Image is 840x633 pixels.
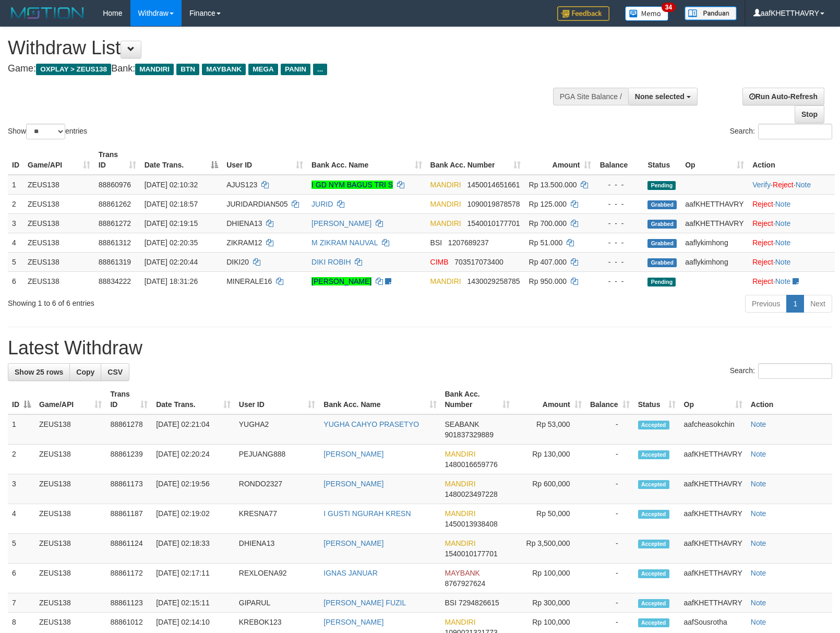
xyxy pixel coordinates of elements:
[586,474,634,504] td: -
[647,239,677,248] span: Grabbed
[323,480,383,488] a: [PERSON_NAME]
[311,200,333,208] a: JURID
[586,593,634,613] td: -
[430,258,449,266] span: CIMB
[748,213,835,233] td: ·
[752,238,773,247] a: Reject
[99,277,131,285] span: 88834222
[514,564,586,593] td: Rp 100,000
[638,480,669,489] span: Accepted
[311,219,371,228] a: [PERSON_NAME]
[8,338,832,359] h1: Latest Withdraw
[8,445,35,474] td: 2
[748,233,835,252] td: ·
[742,88,824,105] a: Run Auto-Refresh
[8,213,23,233] td: 3
[638,618,669,627] span: Accepted
[751,539,766,547] a: Note
[454,258,503,266] span: Copy 703517073400 to clipboard
[529,219,567,228] span: Rp 700.000
[752,181,771,189] a: Verify
[628,88,698,105] button: None selected
[514,593,586,613] td: Rp 300,000
[152,474,235,504] td: [DATE] 02:19:56
[459,599,499,607] span: Copy 7294826615 to clipboard
[8,252,23,271] td: 5
[35,474,106,504] td: ZEUS138
[445,480,476,488] span: MANDIRI
[426,145,525,175] th: Bank Acc. Number: activate to sort column ascending
[8,271,23,291] td: 6
[106,445,152,474] td: 88861239
[529,258,567,266] span: Rp 407.000
[152,385,235,414] th: Date Trans.: activate to sort column ascending
[23,271,94,291] td: ZEUS138
[795,105,824,123] a: Stop
[235,534,320,564] td: DHIENA13
[752,258,773,266] a: Reject
[685,6,737,20] img: panduan.png
[107,368,123,376] span: CSV
[529,277,567,285] span: Rp 950.000
[748,252,835,271] td: ·
[323,569,377,577] a: IGNAS JANUAR
[467,200,520,208] span: Copy 1090019878578 to clipboard
[647,181,676,190] span: Pending
[662,3,676,12] span: 34
[106,593,152,613] td: 88861123
[311,258,351,266] a: DIKI ROBIH
[430,277,461,285] span: MANDIRI
[99,258,131,266] span: 88861319
[445,509,476,518] span: MANDIRI
[751,420,766,428] a: Note
[638,599,669,608] span: Accepted
[235,474,320,504] td: RONDO2327
[23,145,94,175] th: Game/API: activate to sort column ascending
[152,445,235,474] td: [DATE] 02:20:24
[751,618,766,626] a: Note
[586,414,634,445] td: -
[23,252,94,271] td: ZEUS138
[445,599,457,607] span: BSI
[680,385,747,414] th: Op: activate to sort column ascending
[430,200,461,208] span: MANDIRI
[445,490,498,498] span: Copy 1480023497228 to clipboard
[323,450,383,458] a: [PERSON_NAME]
[8,593,35,613] td: 7
[8,294,342,308] div: Showing 1 to 6 of 6 entries
[635,92,685,101] span: None selected
[599,180,639,190] div: - - -
[514,504,586,534] td: Rp 50,000
[445,431,494,439] span: Copy 901837329889 to clipboard
[445,420,479,428] span: SEABANK
[595,145,643,175] th: Balance
[775,219,791,228] a: Note
[145,258,198,266] span: [DATE] 02:20:44
[529,181,577,189] span: Rp 13.500.000
[680,534,747,564] td: aafKHETTHAVRY
[23,233,94,252] td: ZEUS138
[106,534,152,564] td: 88861124
[235,385,320,414] th: User ID: activate to sort column ascending
[99,200,131,208] span: 88861262
[35,593,106,613] td: ZEUS138
[681,213,748,233] td: aafKHETTHAVRY
[751,599,766,607] a: Note
[106,474,152,504] td: 88861173
[8,534,35,564] td: 5
[135,64,174,75] span: MANDIRI
[638,510,669,519] span: Accepted
[106,504,152,534] td: 88861187
[8,474,35,504] td: 3
[748,271,835,291] td: ·
[730,124,832,139] label: Search:
[445,460,498,469] span: Copy 1480016659776 to clipboard
[430,219,461,228] span: MANDIRI
[638,450,669,459] span: Accepted
[445,550,498,558] span: Copy 1540010177701 to clipboard
[599,218,639,229] div: - - -
[319,385,440,414] th: Bank Acc. Name: activate to sort column ascending
[747,385,832,414] th: Action
[106,564,152,593] td: 88861172
[467,181,520,189] span: Copy 1450014651661 to clipboard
